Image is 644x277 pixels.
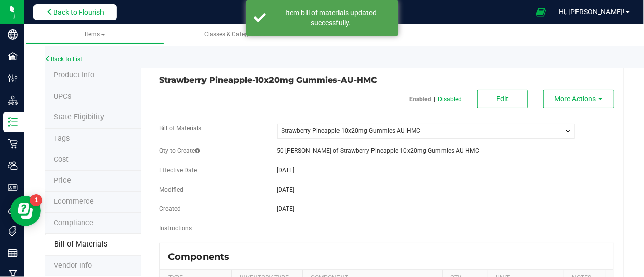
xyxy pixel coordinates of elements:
div: Item bill of materials updated successfully. [272,8,391,28]
span: The quantity of the item or item variation expected to be created from the component quantities e... [195,147,200,155]
inline-svg: Facilities [8,51,18,61]
span: Cost [54,155,69,164]
button: Back to Flourish [33,4,117,20]
span: | [431,95,438,104]
inline-svg: Tags [8,226,18,236]
label: Modified [159,185,183,194]
inline-svg: Retail [8,139,18,149]
span: Ecommerce [54,197,94,206]
label: Effective Date [159,166,197,175]
label: Qty to Create [159,146,200,156]
label: Created [159,204,181,213]
div: Components [168,251,237,262]
span: 50 [PERSON_NAME] of Strawberry Pineapple-10x20mg Gummies-AU-HMC [277,147,480,155]
label: Instructions [159,224,192,233]
span: Hi, [PERSON_NAME]! [559,8,625,16]
span: Open Ecommerce Menu [529,2,552,22]
inline-svg: Integrations [8,204,18,214]
span: Price [54,176,71,185]
span: [DATE] [277,205,295,212]
span: [DATE] [277,167,295,174]
span: Back to Flourish [53,8,104,16]
iframe: Resource center [10,196,41,226]
inline-svg: Users [8,161,18,171]
span: Vendor Info [54,261,92,270]
button: More Actions [543,90,614,108]
span: Classes & Categories [204,30,266,38]
span: Items [85,30,105,38]
span: More Actions [554,95,596,103]
inline-svg: Reports [8,248,18,258]
p: Disabled [438,95,462,104]
span: Tag [54,113,104,121]
inline-svg: Inventory [8,117,18,127]
span: Edit [496,95,509,103]
label: Bill of Materials [159,124,201,133]
inline-svg: Company [8,29,18,40]
span: Bill of Materials [54,240,107,249]
button: Edit [477,90,528,108]
inline-svg: Distribution [8,95,18,105]
span: Product Info [54,71,94,79]
span: Compliance [54,219,93,227]
inline-svg: Configuration [8,73,18,83]
span: Tag [54,134,70,143]
a: Back to List [45,56,82,63]
h3: Strawberry Pineapple-10x20mg Gummies-AU-HMC [159,76,379,85]
inline-svg: User Roles [8,182,18,193]
span: [DATE] [277,186,295,193]
span: Tag [54,92,71,101]
iframe: Resource center unread badge [30,194,42,206]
